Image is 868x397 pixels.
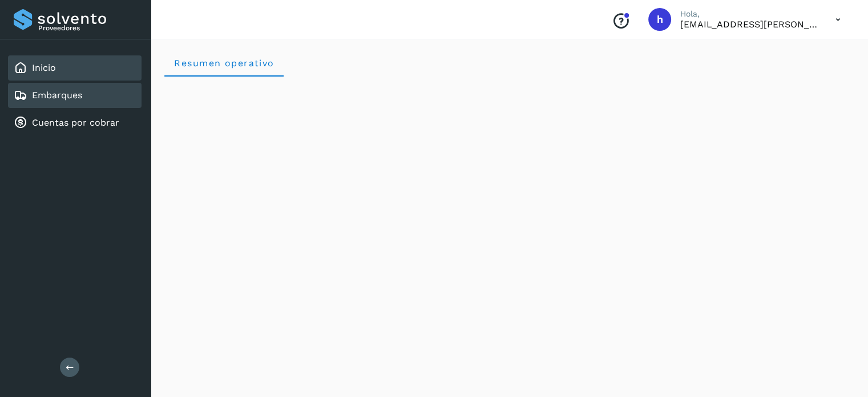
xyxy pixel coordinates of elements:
[32,117,119,128] a: Cuentas por cobrar
[8,55,142,81] div: Inicio
[32,62,56,73] a: Inicio
[8,110,142,135] div: Cuentas por cobrar
[680,9,817,19] p: Hola,
[32,90,82,101] a: Embarques
[8,83,142,108] div: Embarques
[38,24,137,32] p: Proveedores
[173,58,274,69] span: Resumen operativo
[680,19,817,30] p: hpichardo@karesan.com.mx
